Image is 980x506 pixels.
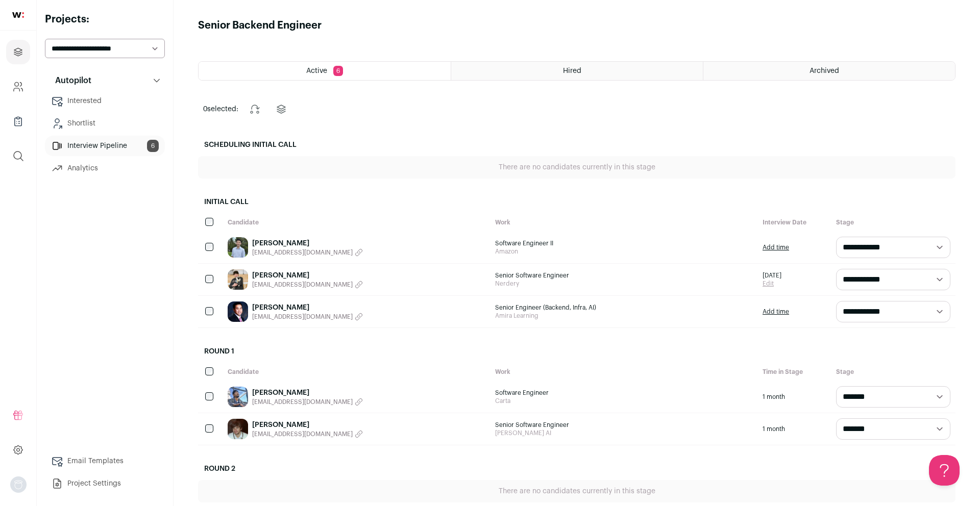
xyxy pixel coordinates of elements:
a: Analytics [45,158,165,179]
a: Project Settings [45,473,165,494]
button: [EMAIL_ADDRESS][DOMAIN_NAME] [252,313,363,321]
img: 1dda7d2a059095e6791f9a52b978eeced9fcfd292c64f0b630b5cf09da318258 [228,301,248,322]
h2: Initial Call [198,191,955,213]
span: Nerdery [495,280,752,288]
span: Senior Software Engineer [495,421,752,429]
button: [EMAIL_ADDRESS][DOMAIN_NAME] [252,398,363,406]
div: Work [490,213,757,232]
div: Stage [831,363,955,381]
span: 6 [333,66,343,76]
div: 1 month [757,413,831,445]
a: Company Lists [6,109,30,134]
span: [EMAIL_ADDRESS][DOMAIN_NAME] [252,430,353,438]
span: Amazon [495,247,752,256]
iframe: Help Scout Beacon - Open [929,455,960,486]
h2: Round 1 [198,340,955,363]
div: 1 month [757,381,831,413]
div: Candidate [223,213,490,232]
a: [PERSON_NAME] [252,302,363,313]
span: [EMAIL_ADDRESS][DOMAIN_NAME] [252,281,353,289]
a: Hired [451,62,703,80]
span: [DATE] [763,271,781,280]
img: 51cb9e7f36fbb7a5d61e261b00b522da85d651e538a658872cd28caa53f286ea.jpg [228,237,248,258]
img: nopic.png [10,476,27,493]
div: Stage [831,213,955,232]
a: Add time [763,243,789,251]
span: 0 [203,106,207,113]
span: [EMAIL_ADDRESS][DOMAIN_NAME] [252,313,353,321]
div: Work [490,363,757,381]
img: wellfound-shorthand-0d5821cbd27db2630d0214b213865d53afaa358527fdda9d0ea32b1df1b89c2c.svg [12,12,24,18]
span: Carta [495,397,752,405]
h2: Projects: [45,12,165,27]
a: Interested [45,91,165,111]
a: Company and ATS Settings [6,74,30,99]
button: Autopilot [45,70,165,91]
p: Autopilot [49,74,91,87]
span: Software Engineer II [495,239,752,247]
h2: Round 2 [198,458,955,480]
div: Time in Stage [757,363,831,381]
span: [EMAIL_ADDRESS][DOMAIN_NAME] [252,398,353,406]
span: Archived [810,67,839,74]
div: Interview Date [757,213,831,232]
a: Archived [703,62,955,80]
div: There are no candidates currently in this stage [198,480,955,502]
div: There are no candidates currently in this stage [198,156,955,179]
span: Hired [563,67,581,74]
h1: Senior Backend Engineer [198,18,322,33]
button: [EMAIL_ADDRESS][DOMAIN_NAME] [252,248,363,257]
a: Add time [763,308,789,316]
h2: Scheduling Initial Call [198,134,955,156]
span: 6 [147,140,159,152]
a: Edit [763,280,781,288]
span: Senior Software Engineer [495,271,752,280]
div: Candidate [223,363,490,381]
a: Email Templates [45,451,165,471]
a: [PERSON_NAME] [252,388,363,398]
img: de9a1fc9fbf2fcb582c50e08e58dbffc01220ae9e86c5fac5a8e03b950258c97 [228,269,248,290]
a: Shortlist [45,113,165,134]
span: Senior Engineer (Backend, Infra, AI) [495,303,752,312]
a: Interview Pipeline6 [45,136,165,156]
span: [EMAIL_ADDRESS][DOMAIN_NAME] [252,248,353,257]
img: cbf7ace8a23fa7ca7bba659f32d919e9d343e6d3407728ee04eb028765ee5d74.jpg [228,387,248,407]
a: [PERSON_NAME] [252,238,363,248]
a: [PERSON_NAME] [252,270,363,281]
button: [EMAIL_ADDRESS][DOMAIN_NAME] [252,430,363,438]
button: [EMAIL_ADDRESS][DOMAIN_NAME] [252,281,363,289]
img: 49ec96b96829bdd3160809ab04d66a5526ff551a85224a3ac1fa702b26ededd1 [228,419,248,439]
span: Software Engineer [495,389,752,397]
span: [PERSON_NAME] AI [495,429,752,437]
span: selected: [203,104,238,114]
a: [PERSON_NAME] [252,420,363,430]
span: Active [306,67,327,74]
button: Open dropdown [10,476,27,493]
a: Projects [6,40,30,64]
span: Amira Learning [495,312,752,320]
